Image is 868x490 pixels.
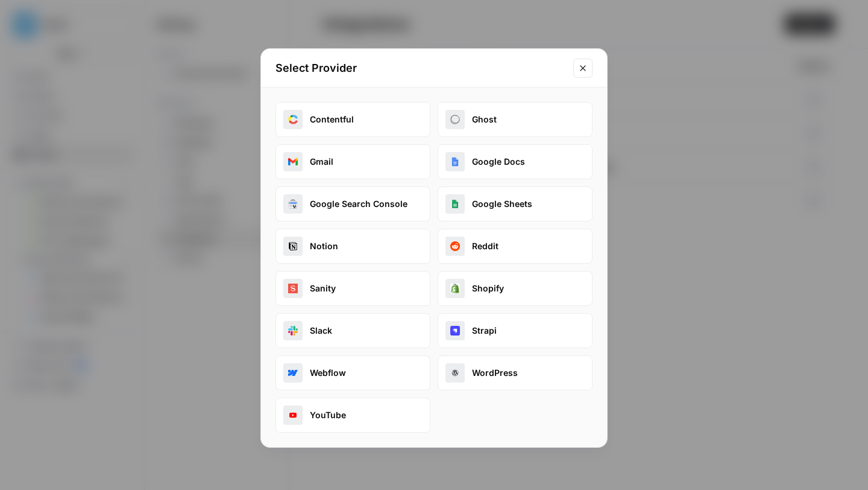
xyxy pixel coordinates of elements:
img: slack [288,326,298,336]
img: gmail [288,157,298,167]
img: wordpress [450,368,460,378]
button: sanitySanity [275,271,430,306]
button: contentfulContentful [275,102,430,137]
img: contentful [288,115,298,124]
button: gmailGmail [275,144,430,179]
img: ghost [450,115,460,124]
button: redditReddit [438,229,593,264]
button: notionNotion [275,229,430,264]
img: sanity [288,284,298,293]
h2: Select Provider [275,60,566,77]
button: google_sheetsGoogle Sheets [438,186,593,221]
button: google_search_consoleGoogle Search Console [275,186,430,221]
img: google_sheets [450,199,460,209]
img: youtube [288,410,298,420]
img: notion [288,241,298,251]
button: shopifyShopify [438,271,593,306]
img: reddit [450,241,460,251]
img: webflow_oauth [288,368,298,378]
button: Close modal [573,59,593,78]
img: google_search_console [288,199,298,209]
button: webflow_oauthWebflow [275,355,430,390]
button: wordpressWordPress [438,355,593,390]
img: google_docs [450,157,460,167]
button: youtubeYouTube [275,398,430,433]
img: shopify [450,284,460,293]
button: strapiStrapi [438,313,593,348]
button: ghostGhost [438,102,593,137]
button: slackSlack [275,313,430,348]
img: strapi [450,326,460,336]
button: google_docsGoogle Docs [438,144,593,179]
